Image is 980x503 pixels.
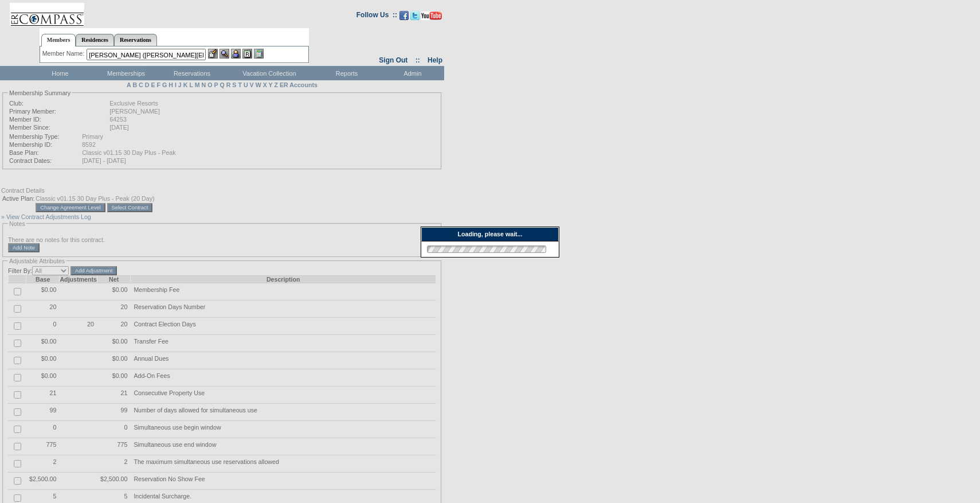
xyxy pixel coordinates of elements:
img: Impersonate [231,49,241,59]
a: Follow us on Twitter [410,14,420,21]
img: Reservations [242,49,252,59]
img: Compass Home [10,3,84,26]
a: Become our fan on Facebook [399,14,409,21]
img: b_calculator.gif [254,49,264,59]
a: Reservations [114,34,157,46]
div: Loading, please wait... [421,227,559,241]
img: View [219,49,229,59]
a: Residences [76,34,114,46]
img: Subscribe to our YouTube Channel [421,11,442,20]
img: Become our fan on Facebook [399,11,409,20]
a: Subscribe to our YouTube Channel [421,14,442,21]
td: Follow Us :: [356,10,397,24]
img: Follow us on Twitter [410,11,420,20]
div: Member Name: [42,49,87,59]
span: :: [415,56,420,64]
a: Sign Out [379,56,407,64]
img: loading.gif [424,244,550,255]
a: Help [428,56,442,64]
a: Members [41,34,76,46]
img: b_edit.gif [208,49,218,59]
